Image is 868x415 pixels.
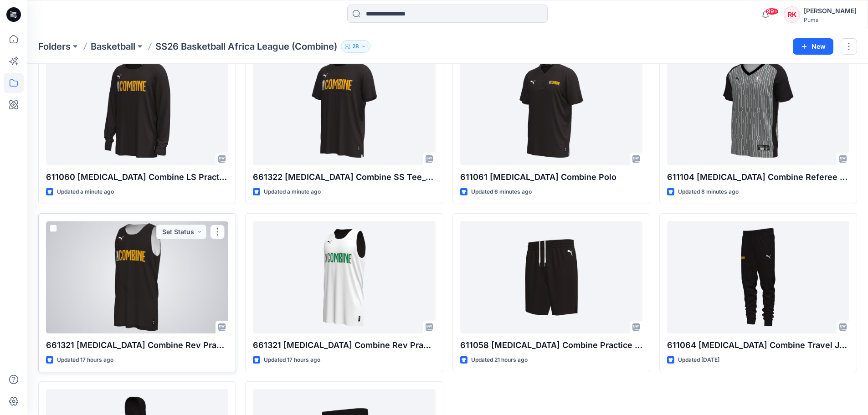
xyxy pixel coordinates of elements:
p: 611064 [MEDICAL_DATA] Combine Travel Jacket [667,339,849,352]
a: 611104 BAL Combine Referee Jersey_20250930 [667,53,849,165]
button: New [793,38,833,55]
p: Updated 6 minutes ago [471,187,532,197]
p: Updated 17 hours ago [264,355,320,365]
p: 661321 [MEDICAL_DATA] Combine Rev Practice Jersey_Side A_20250929 [46,339,228,352]
button: 28 [341,40,370,53]
div: [PERSON_NAME] [804,5,857,16]
p: Updated a minute ago [264,187,321,197]
p: Updated [DATE] [678,355,719,365]
p: Updated a minute ago [57,187,114,197]
p: Updated 21 hours ago [471,355,528,365]
p: Updated 17 hours ago [57,355,113,365]
a: 661322 BAL Combine SS Tee_20250929 [253,53,435,165]
a: 661321 BAL Combine Rev Practice Jersey_Side A_20250929 [46,221,228,333]
a: 611060 BAL Combine LS Practice Shirt [46,53,228,165]
div: RK [784,6,800,23]
p: 611061 [MEDICAL_DATA] Combine Polo [460,171,642,184]
a: Folders [38,40,71,53]
div: Puma [804,16,857,23]
a: 611058 BAL Combine Practice Short [460,221,642,333]
span: 99+ [765,8,779,15]
p: 661322 [MEDICAL_DATA] Combine SS Tee_20250929 [253,171,435,184]
a: 661321 BAL Combine Rev Practice Jersey_Side B_20250929 [253,221,435,333]
a: Basketball [91,40,135,53]
p: 661321 [MEDICAL_DATA] Combine Rev Practice Jersey_Side B_20250929 [253,339,435,352]
p: Updated 8 minutes ago [678,187,739,197]
a: 611064 BAL Combine Travel Jacket [667,221,849,333]
p: 611104 [MEDICAL_DATA] Combine Referee Jersey_20250930 [667,171,849,184]
a: 611061 BAL Combine Polo [460,53,642,165]
p: 611058 [MEDICAL_DATA] Combine Practice Short [460,339,642,352]
p: 28 [352,41,359,51]
p: SS26 Basketball Africa League (Combine) [155,40,337,53]
p: 611060 [MEDICAL_DATA] Combine LS Practice Shirt [46,171,228,184]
